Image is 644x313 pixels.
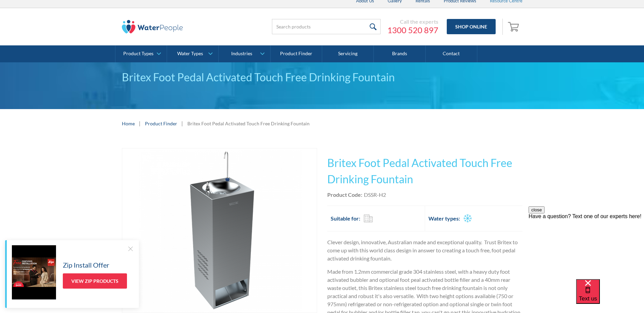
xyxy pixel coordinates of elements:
h5: Zip Install Offer [63,260,109,270]
div: DSSR-H2 [364,191,386,199]
a: Brands [374,45,425,62]
img: Zip Install Offer [12,245,56,299]
div: Call the experts [387,18,438,25]
a: Product Finder [271,45,322,62]
a: Home [122,120,135,127]
a: Shop Online [447,19,496,34]
div: | [138,119,142,127]
h1: Britex Foot Pedal Activated Touch Free Drinking Fountain [327,155,522,187]
a: open lightbox [122,148,317,313]
div: | [181,119,184,127]
a: Product Finder [145,120,177,127]
a: View Zip Products [63,273,127,289]
strong: Product Code: [327,191,362,198]
a: Industries [219,45,270,62]
img: Britex Foot Pedal Activated Touch Free Drinking Fountain [137,148,302,313]
img: shopping cart [508,21,521,32]
input: Search products [272,19,381,34]
a: 1300 520 897 [387,25,438,35]
img: The Water People [122,20,183,34]
a: Open empty cart [506,19,522,35]
h2: Suitable for: [331,214,360,223]
div: Water Types [177,51,203,57]
a: Contact [426,45,477,62]
iframe: podium webchat widget prompt [529,206,644,288]
a: Servicing [322,45,374,62]
h2: Water types: [428,214,460,223]
div: Britex Foot Pedal Activated Touch Free Drinking Fountain [187,120,310,127]
iframe: podium webchat widget bubble [576,279,644,313]
div: Product Types [123,51,153,57]
a: Water Types [167,45,218,62]
p: Clever design, innovative, Australian made and exceptional quality. Trust Britex to come up with ... [327,238,522,263]
div: Industries [231,51,252,57]
div: Britex Foot Pedal Activated Touch Free Drinking Fountain [122,69,522,85]
a: Product Types [115,45,167,62]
